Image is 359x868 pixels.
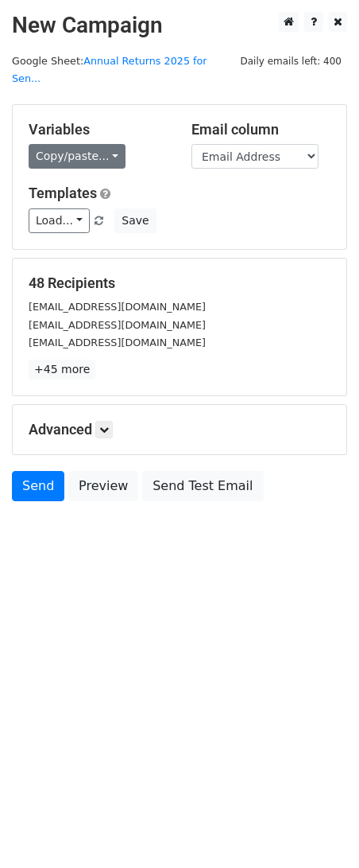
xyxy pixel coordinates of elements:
[234,53,347,70] span: Daily emails left: 400
[234,55,347,67] a: Daily emails left: 400
[280,792,359,868] iframe: Chat Widget
[12,55,207,85] a: Annual Returns 2025 for Sen...
[29,121,168,138] h5: Variables
[191,121,330,138] h5: Email column
[29,421,330,438] h5: Advanced
[12,471,64,501] a: Send
[114,208,156,233] button: Save
[68,471,138,501] a: Preview
[142,471,263,501] a: Send Test Email
[29,319,206,331] small: [EMAIL_ADDRESS][DOMAIN_NAME]
[12,12,347,39] h2: New Campaign
[12,55,207,85] small: Google Sheet:
[29,144,125,169] a: Copy/paste...
[29,337,206,348] small: [EMAIL_ADDRESS][DOMAIN_NAME]
[29,185,97,201] a: Templates
[29,208,90,233] a: Load...
[29,274,330,292] h5: 48 Recipients
[29,360,95,380] a: +45 more
[29,301,206,313] small: [EMAIL_ADDRESS][DOMAIN_NAME]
